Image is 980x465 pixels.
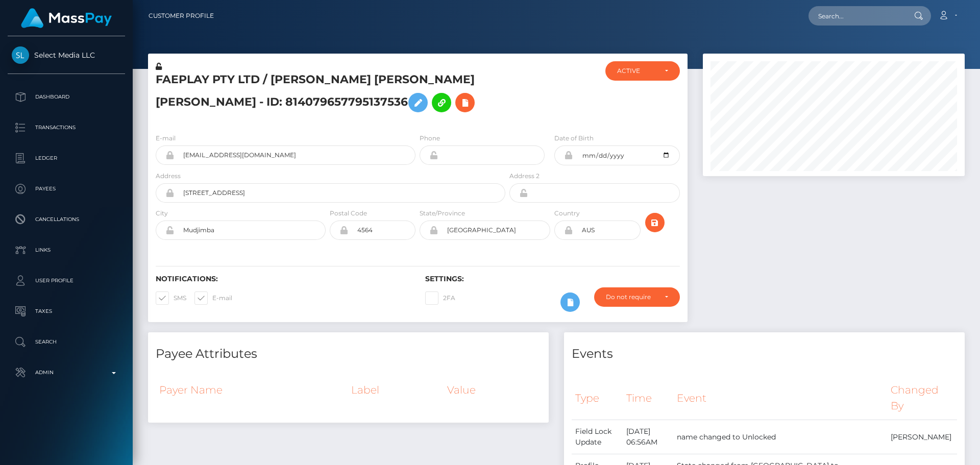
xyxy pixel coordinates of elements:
p: Transactions [12,120,121,135]
h4: Payee Attributes [156,345,541,363]
p: Dashboard [12,89,121,105]
th: Payer Name [156,376,348,404]
label: Postal Code [330,209,367,218]
th: Value [444,376,541,404]
p: Cancellations [12,212,121,227]
a: User Profile [8,268,125,293]
div: ACTIVE [617,67,656,75]
button: Do not require [594,287,680,307]
label: SMS [156,291,186,305]
th: Event [673,376,887,420]
label: Country [554,209,580,218]
label: E-mail [156,134,176,143]
a: Transactions [8,115,125,140]
label: Date of Birth [554,134,594,143]
button: ACTIVE [605,61,680,81]
h4: Events [572,345,957,363]
td: [PERSON_NAME] [887,420,957,454]
a: Cancellations [8,207,125,232]
p: Payees [12,181,121,197]
p: Admin [12,365,121,380]
span: Select Media LLC [8,51,125,60]
td: Field Lock Update [572,420,623,454]
h5: FAEPLAY PTY LTD / [PERSON_NAME] [PERSON_NAME] [PERSON_NAME] - ID: 814079657795137536 [156,72,500,117]
a: Taxes [8,299,125,324]
label: E-mail [194,291,232,305]
th: Type [572,376,623,420]
p: Ledger [12,151,121,166]
p: Search [12,334,121,350]
label: 2FA [425,291,455,305]
p: Taxes [12,304,121,319]
a: Dashboard [8,84,125,110]
label: Address [156,172,181,181]
td: name changed to Unlocked [673,420,887,454]
p: Links [12,242,121,258]
a: Admin [8,360,125,385]
th: Time [623,376,673,420]
h6: Settings: [425,275,679,283]
input: Search... [808,6,904,26]
h6: Notifications: [156,275,410,283]
a: Customer Profile [149,5,214,27]
label: City [156,209,168,218]
a: Search [8,329,125,355]
td: [DATE] 06:56AM [623,420,673,454]
a: Ledger [8,145,125,171]
p: User Profile [12,273,121,288]
label: Address 2 [509,172,540,181]
img: Select Media LLC [12,46,29,64]
div: Do not require [606,293,656,301]
label: State/Province [420,209,465,218]
label: Phone [420,134,440,143]
img: MassPay Logo [21,8,112,28]
th: Changed By [887,376,957,420]
a: Payees [8,176,125,202]
a: Links [8,237,125,263]
th: Label [348,376,444,404]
